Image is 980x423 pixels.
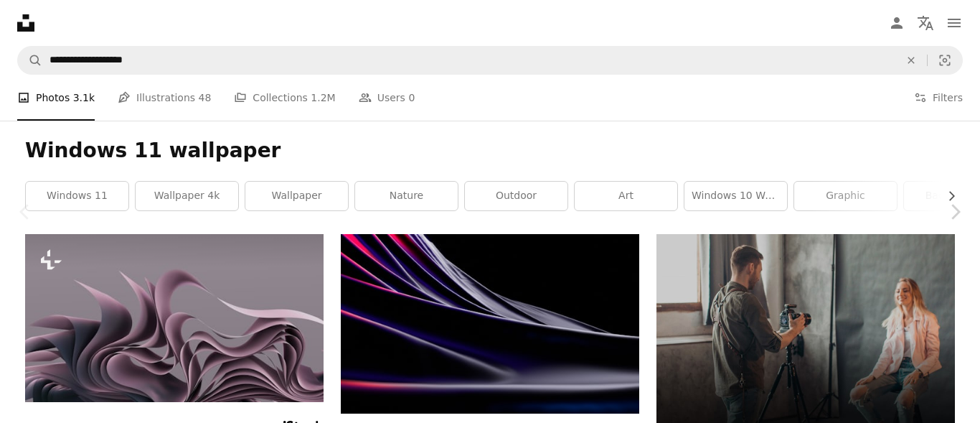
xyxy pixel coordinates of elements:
form: Find visuals sitewide [17,46,963,75]
a: Collections 1.2M [234,75,335,121]
button: Menu [940,9,969,37]
img: a close up of a cell phone with a black background [341,234,639,414]
img: a computer generated image of an abstract design [25,234,324,402]
a: windows 11 [26,182,128,210]
span: 48 [199,90,212,106]
button: Visual search [928,47,962,74]
h1: Windows 11 wallpaper [25,138,955,164]
a: windows 10 wallpaper [684,182,787,210]
a: outdoor [465,182,567,210]
a: nature [355,182,458,210]
a: graphic [794,182,897,210]
button: Language [911,9,940,37]
a: a close up of a cell phone with a black background [341,317,639,330]
button: Clear [895,47,927,74]
button: Filters [914,75,963,121]
span: 1.2M [311,90,335,106]
a: art [575,182,677,210]
a: a computer generated image of an abstract design [25,311,324,324]
a: Log in / Sign up [882,9,911,37]
a: Illustrations 48 [118,75,211,121]
a: wallpaper 4k [136,182,238,210]
button: Search Unsplash [18,47,42,74]
a: Next [930,143,980,281]
a: wallpaper [245,182,348,210]
span: 0 [408,90,415,106]
a: Home — Unsplash [17,14,34,32]
a: Users 0 [359,75,415,121]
